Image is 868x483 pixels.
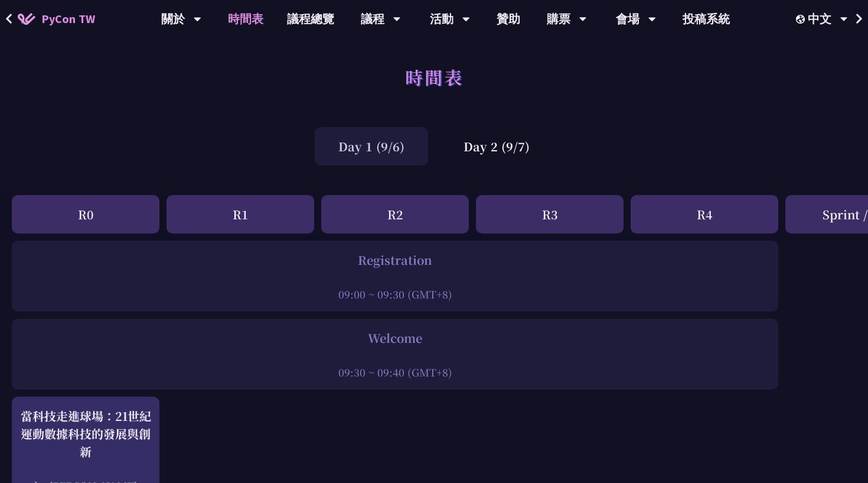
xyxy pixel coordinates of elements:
[18,365,772,380] div: 09:30 ~ 09:40 (GMT+8)
[18,251,772,269] div: Registration
[315,127,428,166] div: Day 1 (9/6)
[167,195,314,234] div: R1
[405,59,464,95] h1: 時間表
[18,407,154,461] div: 當科技走進球場：21世紀運動數據科技的發展與創新
[440,127,553,166] div: Day 2 (9/7)
[12,195,159,234] div: R0
[321,195,469,234] div: R2
[6,4,107,34] a: PyCon TW
[796,15,808,24] img: Locale Icon
[476,195,624,234] div: R3
[18,287,772,302] div: 09:00 ~ 09:30 (GMT+8)
[41,10,95,28] span: PyCon TW
[631,195,778,234] div: R4
[18,329,772,347] div: Welcome
[18,13,35,25] img: Home icon of PyCon TW 2025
